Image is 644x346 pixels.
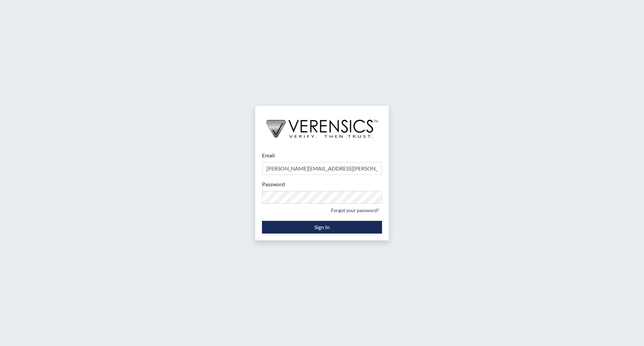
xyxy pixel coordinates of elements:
button: Sign In [262,221,382,234]
input: Email [262,162,382,175]
img: logo-wide-black.2aad4157.png [255,106,389,145]
a: Forgot your password? [328,205,382,215]
label: Password [262,180,285,188]
label: Email [262,151,275,159]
